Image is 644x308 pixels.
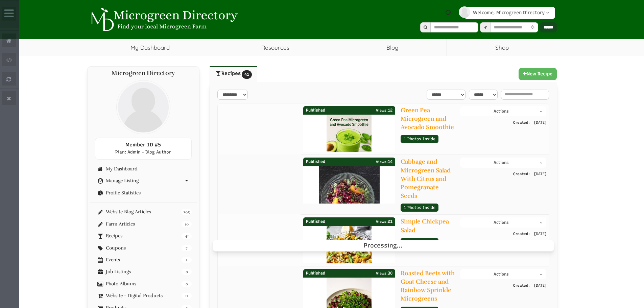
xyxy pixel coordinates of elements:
[303,217,395,226] div: Published
[95,281,192,286] a: 0 Photo Albums
[376,270,392,277] span: 30
[376,160,388,164] span: Views:
[513,283,530,289] span: Created:
[327,115,372,182] img: 95f4a1c233ef94f32150c8036fb4ab24
[212,240,554,252] div: Processing...
[513,120,530,126] span: Created:
[513,231,530,237] span: Created:
[531,283,546,289] span: [DATE]
[217,90,248,100] select: select-1
[95,166,192,171] a: My Dashboard
[115,149,171,155] span: Plan: Admin - Blog Author
[182,257,192,263] span: 1
[95,293,192,298] a: 11 Website - Digital Products
[401,269,455,303] a: Roasted Beets with Goat Cheese and Rainbow Sprinkle Microgreens
[95,221,192,227] a: 10 Farm Articles
[459,6,470,18] img: profile profile holder
[401,204,438,212] a: 1 Photos Inside
[210,66,257,82] a: Recipes41
[519,68,557,80] a: New Recipe
[531,231,546,237] span: [DATE]
[401,218,449,234] a: Simple Chickpea Salad
[95,178,192,183] a: Manage Listing
[95,209,192,214] a: 205 Website Blog Articles
[182,245,192,251] span: 7
[87,39,213,56] a: My Dashboard
[401,135,438,143] a: 1 Photos Inside
[460,158,546,168] button: Actions
[513,171,530,177] span: Created:
[376,219,388,224] span: Views:
[427,90,466,100] select: sortFilter-1
[401,158,451,199] a: Cabbage and Microgreen Salad With Citrus and Pomegranate Seeds
[376,218,392,226] span: 21
[460,269,546,279] button: Actions
[182,281,192,287] span: 0
[95,190,192,195] a: Profile Statistics
[376,107,392,114] span: 12
[181,209,192,215] span: 205
[87,8,239,31] img: Microgreen Directory
[447,39,557,56] a: Shop
[242,70,252,79] span: 41
[95,269,192,274] a: 0 Job Listings
[182,293,192,299] span: 11
[95,70,192,77] h4: Microgreen Directory
[116,80,170,134] img: profile profile holder
[464,7,555,19] a: Welcome, Microgreen Directory
[319,166,380,234] img: 24b419ce8948b243b36250790bafc2e1
[531,171,546,177] span: [DATE]
[95,233,192,238] a: 41 Recipes
[401,106,454,131] a: Green Pea Microgreen and Avocado Smoothie
[460,106,546,116] button: Actions
[95,245,192,251] a: 7 Coupons
[376,271,388,276] span: Views:
[401,238,438,246] a: 1 Photos Inside
[303,269,395,278] div: Published
[338,39,447,56] a: Blog
[95,257,192,262] a: 1 Events
[376,158,392,166] span: 14
[303,106,395,115] div: Published
[327,226,372,294] img: a8e87077c34d1c2d88bacb1bbf121f35
[182,233,192,239] span: 41
[4,8,14,19] i: Wide Admin Panel
[182,269,192,275] span: 0
[213,39,338,56] a: Resources
[529,25,536,30] i: Use Current Location
[182,221,192,227] span: 10
[125,142,161,148] span: Member ID #5
[460,217,546,228] button: Actions
[469,90,498,100] select: statusFilter-1
[531,120,546,126] span: [DATE]
[376,108,388,113] span: Views:
[303,158,395,166] div: Published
